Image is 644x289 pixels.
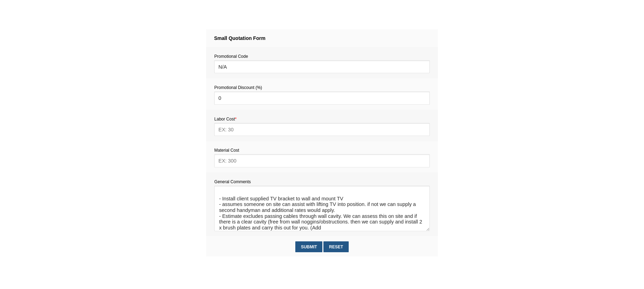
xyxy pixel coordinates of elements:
input: EX: 30 [214,123,429,136]
span: Promotional Discount (%) [214,85,262,90]
input: Submit [295,241,322,252]
strong: Small Quotation Form [214,35,265,41]
input: EX: 300 [214,154,429,167]
input: Reset [323,241,348,252]
span: Material Cost [214,148,239,153]
span: General Comments [214,179,251,184]
span: Promotional Code [214,54,248,59]
span: Labor Cost [214,117,236,122]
